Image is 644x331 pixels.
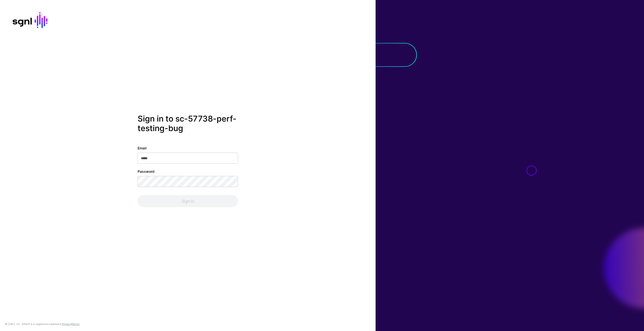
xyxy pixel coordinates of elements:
h2: Sign in to sc-57738-perf-testing-bug [138,114,238,133]
label: Password [138,169,154,174]
a: Privacy [62,322,71,325]
div: © [URL], Inc. SGNL® is a registered trademark. & [5,322,79,326]
a: Terms [72,322,79,325]
label: Email [138,145,147,150]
